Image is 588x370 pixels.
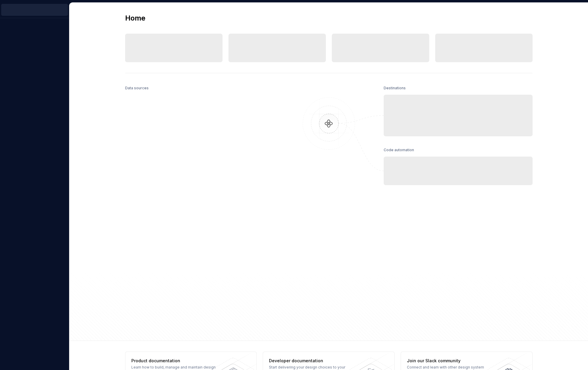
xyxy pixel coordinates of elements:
[384,146,414,154] div: Code automation
[125,13,145,23] h2: Home
[269,358,356,364] div: Developer documentation
[125,84,149,92] div: Data sources
[407,358,494,364] div: Join our Slack community
[131,358,218,364] div: Product documentation
[384,84,406,92] div: Destinations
